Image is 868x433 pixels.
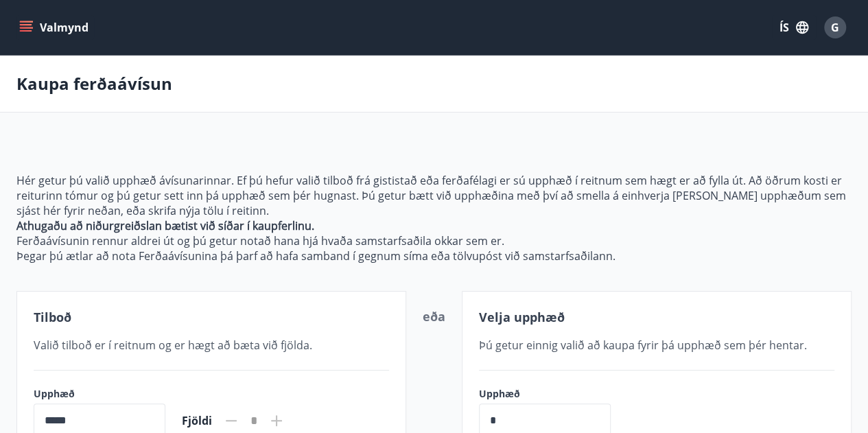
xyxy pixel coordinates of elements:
[16,15,94,40] button: menu
[831,20,839,35] span: G
[16,218,314,233] strong: Athugaðu að niðurgreiðslan bætist við síðar í kaupferlinu.
[479,309,565,325] span: Velja upphæð
[16,233,852,248] p: Ferðaávísunin rennur aldrei út og þú getur notað hana hjá hvaða samstarfsaðila okkar sem er.
[16,173,852,218] p: Hér getur þú valið upphæð ávísunarinnar. Ef þú hefur valið tilboð frá gististað eða ferðafélagi e...
[772,15,816,40] button: ÍS
[34,309,71,325] span: Tilboð
[34,338,312,353] span: Valið tilboð er í reitnum og er hægt að bæta við fjölda.
[16,248,852,264] p: Þegar þú ætlar að nota Ferðaávísunina þá þarf að hafa samband í gegnum síma eða tölvupóst við sam...
[16,72,172,95] p: Kaupa ferðaávísun
[479,338,807,353] span: Þú getur einnig valið að kaupa fyrir þá upphæð sem þér hentar.
[423,308,445,325] span: eða
[34,387,165,401] label: Upphæð
[819,11,852,44] button: G
[479,387,624,401] label: Upphæð
[182,413,212,428] span: Fjöldi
